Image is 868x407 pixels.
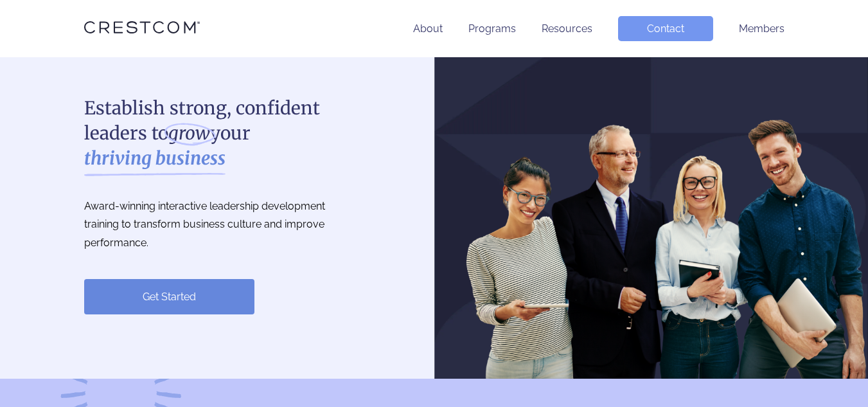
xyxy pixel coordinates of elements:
a: About [413,23,443,35]
i: grow [168,121,210,146]
p: Award-winning interactive leadership development training to transform business culture and impro... [84,197,354,253]
a: Programs [468,23,516,35]
a: Contact [618,16,713,41]
a: Members [739,23,784,35]
a: Get Started [84,279,254,314]
strong: thriving business [84,146,226,171]
a: Resources [542,23,592,35]
h1: Establish strong, confident leaders to your [84,96,354,172]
